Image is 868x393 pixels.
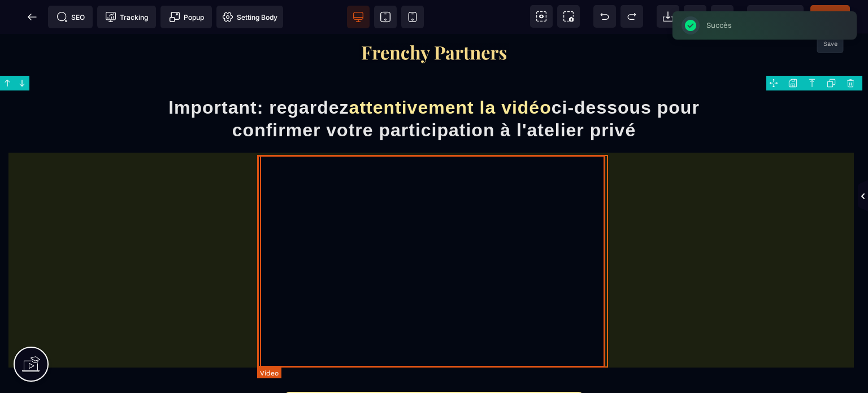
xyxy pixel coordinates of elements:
[132,57,736,113] h1: Important: regardez ci-dessous pour confirmer votre participation à l'atelier privé
[285,358,583,391] button: 👉 Remplir la fiche d'objectif pour confirmer ma participation
[222,11,277,23] span: Setting Body
[557,5,580,28] span: Screenshot
[359,9,509,29] img: f2a3730b544469f405c58ab4be6274e8_Capture_d%E2%80%99e%CC%81cran_2025-09-01_a%CC%80_20.57.27.png
[530,5,553,28] span: View components
[169,11,204,23] span: Popup
[105,11,148,23] span: Tracking
[747,5,804,28] span: Preview
[57,11,85,23] span: SEO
